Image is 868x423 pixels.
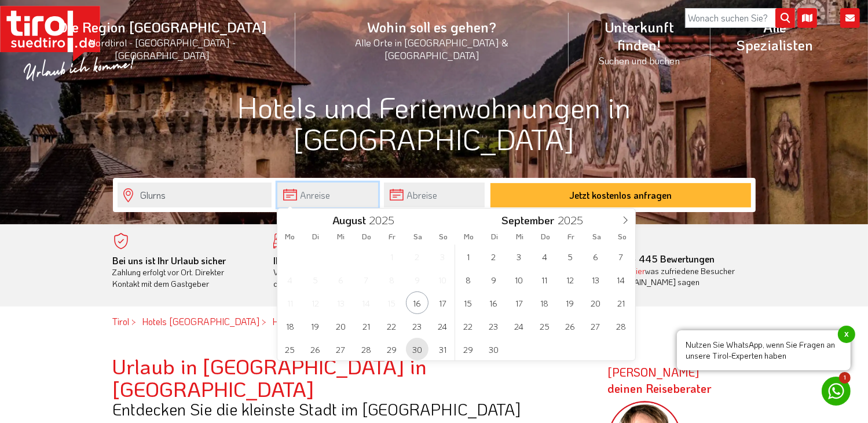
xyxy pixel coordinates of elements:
[839,372,851,384] span: 1
[380,291,403,314] span: August 15, 2025
[457,291,479,314] span: September 15, 2025
[329,315,352,337] span: August 20, 2025
[482,315,505,337] span: September 23, 2025
[610,315,632,337] span: September 28, 2025
[431,245,454,268] span: August 3, 2025
[29,5,295,74] a: Die Region [GEOGRAPHIC_DATA]Nordtirol - [GEOGRAPHIC_DATA] - [GEOGRAPHIC_DATA]
[273,254,394,267] b: Ihr Traumurlaub beginnt hier!
[406,315,428,337] span: August 23, 2025
[304,268,327,291] span: August 5, 2025
[710,5,839,67] a: Alle Spezialisten
[559,315,581,337] span: September 26, 2025
[431,338,454,360] span: August 31, 2025
[584,233,609,240] span: Sa
[355,268,378,291] span: August 7, 2025
[457,315,479,337] span: September 22, 2025
[595,265,738,288] div: was zufriedene Besucher über [DOMAIN_NAME] sagen
[329,268,352,291] span: August 6, 2025
[457,338,479,360] span: September 29, 2025
[43,36,281,61] small: Nordtirol - [GEOGRAPHIC_DATA] - [GEOGRAPHIC_DATA]
[482,268,505,291] span: September 9, 2025
[430,233,456,240] span: So
[508,315,530,337] span: September 24, 2025
[584,268,607,291] span: September 13, 2025
[797,8,817,28] i: Karte öffnen
[113,400,591,418] h3: Entdecken Sie die kleinste Stadt im [GEOGRAPHIC_DATA]
[554,213,592,227] input: Year
[583,54,697,67] small: Suchen und buchen
[533,315,556,337] span: September 25, 2025
[838,326,855,343] span: x
[354,233,379,240] span: Do
[113,355,591,400] h2: Urlaub in [GEOGRAPHIC_DATA] in [GEOGRAPHIC_DATA]
[277,183,378,207] input: Anreise
[609,233,635,240] span: So
[558,233,584,240] span: Fr
[610,291,632,314] span: September 21, 2025
[584,245,607,268] span: September 6, 2025
[482,338,505,360] span: September 30, 2025
[355,291,378,314] span: August 14, 2025
[295,5,568,74] a: Wohin soll es gehen?Alle Orte in [GEOGRAPHIC_DATA] & [GEOGRAPHIC_DATA]
[380,338,403,360] span: August 29, 2025
[822,377,851,406] a: 1 Nutzen Sie WhatsApp, wenn Sie Fragen an unsere Tirol-Experten habenx
[380,268,403,291] span: August 8, 2025
[332,215,366,226] span: August
[406,268,428,291] span: August 9, 2025
[355,315,378,337] span: August 21, 2025
[380,245,403,268] span: August 1, 2025
[113,315,130,327] a: Tirol
[559,268,581,291] span: September 12, 2025
[677,330,851,370] span: Nutzen Sie WhatsApp, wenn Sie Fragen an unsere Tirol-Experten haben
[279,268,301,291] span: August 4, 2025
[277,233,303,240] span: Mo
[113,91,756,155] h1: Hotels und Ferienwohnungen in [GEOGRAPHIC_DATA]
[457,268,479,291] span: September 8, 2025
[490,183,751,207] button: Jetzt kostenlos anfragen
[507,233,533,240] span: Mi
[113,254,226,267] b: Bei uns ist Ihr Urlaub sicher
[533,291,556,314] span: September 18, 2025
[273,315,390,327] a: Hotels [GEOGRAPHIC_DATA]
[405,233,430,240] span: Sa
[279,338,301,360] span: August 25, 2025
[273,255,417,290] div: Von der Buchung bis zum Aufenthalt, der gesamte Ablauf ist unkompliziert
[533,245,556,268] span: September 4, 2025
[309,36,554,61] small: Alle Orte in [GEOGRAPHIC_DATA] & [GEOGRAPHIC_DATA]
[533,268,556,291] span: September 11, 2025
[142,315,260,327] a: Hotels [GEOGRAPHIC_DATA]
[113,255,257,290] div: Zahlung erfolgt vor Ort. Direkter Kontakt mit dem Gastgeber
[482,233,507,240] span: Di
[482,291,505,314] span: September 16, 2025
[355,338,378,360] span: August 28, 2025
[482,245,505,268] span: September 2, 2025
[608,364,712,396] strong: [PERSON_NAME]
[379,233,405,240] span: Fr
[610,268,632,291] span: September 14, 2025
[328,233,354,240] span: Mi
[380,315,403,337] span: August 22, 2025
[329,291,352,314] span: August 13, 2025
[431,291,454,314] span: August 17, 2025
[501,215,554,226] span: September
[406,291,428,314] span: August 16, 2025
[569,5,710,79] a: Unterkunft finden!Suchen und buchen
[304,291,327,314] span: August 12, 2025
[384,183,485,207] input: Abreise
[406,245,428,268] span: August 2, 2025
[533,233,558,240] span: Do
[329,338,352,360] span: August 27, 2025
[508,291,530,314] span: September 17, 2025
[279,315,301,337] span: August 18, 2025
[559,291,581,314] span: September 19, 2025
[304,338,327,360] span: August 26, 2025
[366,213,404,227] input: Year
[840,8,860,28] i: Kontakt
[584,315,607,337] span: September 27, 2025
[431,268,454,291] span: August 10, 2025
[457,245,479,268] span: September 1, 2025
[608,381,712,396] span: deinen Reiseberater
[304,315,327,337] span: August 19, 2025
[559,245,581,268] span: September 5, 2025
[118,183,272,207] input: Wo soll's hingehen?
